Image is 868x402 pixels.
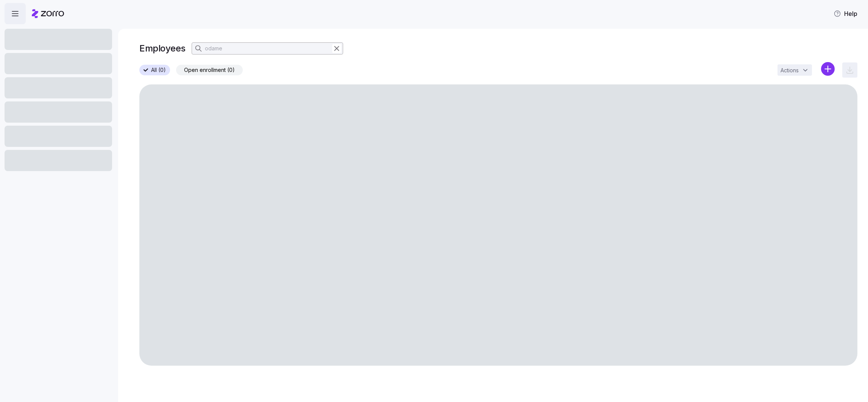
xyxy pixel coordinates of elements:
span: All (0) [151,65,166,75]
button: Actions [777,64,812,76]
span: Open enrollment (0) [184,65,235,75]
h1: Employees [139,42,186,54]
svg: add icon [821,62,835,76]
span: Help [834,9,857,18]
input: Search Employees [192,42,343,55]
button: Help [827,6,863,21]
span: Actions [781,68,799,73]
